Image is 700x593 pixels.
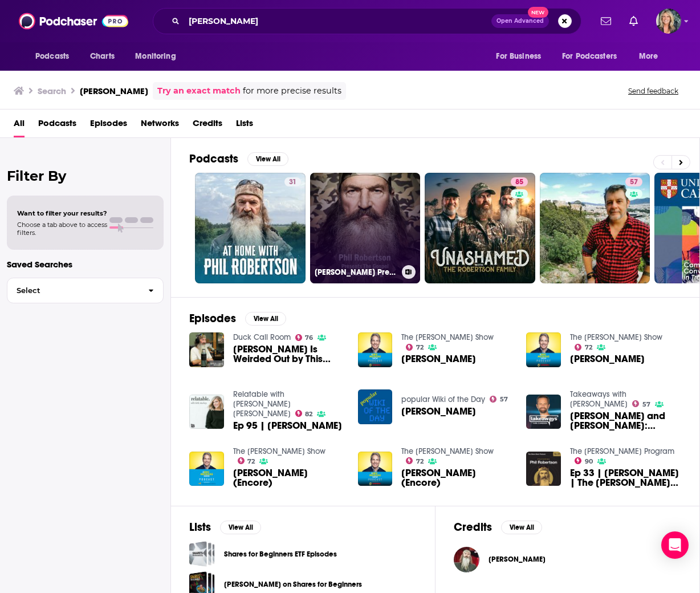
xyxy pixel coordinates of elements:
p: Saved Searches [7,259,164,270]
a: Phil Robertson [570,354,645,364]
span: 72 [416,459,424,464]
h2: Credits [454,520,492,534]
span: [PERSON_NAME] [401,354,476,364]
img: Phil and Kay Robertson: Phil Robertson's RADICAL Conversion Testimony [526,395,561,429]
a: Credits [193,114,222,137]
button: Send feedback [625,86,682,96]
a: Phil Robertson [489,555,546,564]
button: Select [7,278,164,303]
span: 57 [642,402,650,407]
img: Ep 33 | Phil Robertson | The Glenn Beck Podcast [526,452,561,486]
a: Lists [236,114,253,137]
a: 85 [511,177,528,186]
h2: Podcasts [189,152,238,166]
a: Networks [141,114,179,137]
a: [PERSON_NAME] Presents The [DEMOGRAPHIC_DATA] [310,173,421,283]
a: 57 [632,400,650,407]
a: The Eric Metaxas Show [233,446,325,456]
a: Shares for Beginners ETF Episodes [189,541,215,567]
a: CreditsView All [454,520,542,534]
span: Charts [90,48,115,64]
span: for more precise results [243,84,341,98]
a: Shares for Beginners ETF Episodes [224,548,337,560]
span: 90 [585,459,593,464]
span: [PERSON_NAME] [401,407,476,416]
span: [PERSON_NAME] [489,555,546,564]
span: Ep 95 | [PERSON_NAME] [233,421,342,430]
img: User Profile [656,9,681,34]
span: Ep 33 | [PERSON_NAME] | The [PERSON_NAME] Podcast [570,468,681,488]
span: Want to filter your results? [17,209,107,217]
span: [PERSON_NAME] and [PERSON_NAME]: [PERSON_NAME] RADICAL Conversion Testimony [570,411,681,430]
button: open menu [27,46,84,67]
span: Open Advanced [496,18,544,24]
input: Search podcasts, credits, & more... [184,12,491,30]
button: View All [501,521,542,534]
a: Charts [83,46,121,67]
a: Show notifications dropdown [596,11,616,31]
span: 76 [305,335,313,340]
button: Show profile menu [656,9,681,34]
a: 31 [195,173,306,283]
img: Podchaser - Follow, Share and Rate Podcasts [19,10,128,32]
span: All [14,114,25,137]
button: Phil RobertsonPhil Robertson [454,541,681,578]
a: Duck Call Room [233,332,291,342]
span: 31 [289,177,296,188]
a: 72 [238,457,255,464]
span: New [528,7,548,18]
a: popular Wiki of the Day [401,395,485,404]
a: Phil Robertson Is Weirded Out by This Phil Robertson Knockoff [233,344,344,364]
a: 76 [295,334,314,341]
span: [PERSON_NAME] (Encore) [401,468,512,488]
a: Ep 95 | Phil Robertson [233,421,342,430]
span: For Business [496,48,541,64]
div: Search podcasts, credits, & more... [153,8,581,34]
span: [PERSON_NAME] (Encore) [233,468,344,488]
span: [PERSON_NAME] [570,354,645,364]
a: The Eric Metaxas Show [570,332,662,342]
span: Podcasts [35,48,69,64]
a: PodcastsView All [189,152,288,166]
button: open menu [488,46,555,67]
h2: Lists [189,520,211,534]
a: Phil Robertson [454,547,479,572]
a: Episodes [90,114,127,137]
button: Open AdvancedNew [491,14,549,28]
span: 57 [630,177,638,188]
a: Relatable with Allie Beth Stuckey [233,389,291,419]
a: 57 [540,173,650,283]
button: open menu [127,46,190,67]
span: 57 [500,397,508,402]
span: Logged in as lisa.beech [656,9,681,34]
span: 82 [305,412,312,417]
a: EpisodesView All [189,311,286,326]
a: The Eric Metaxas Show [401,332,494,342]
a: Takeaways with Kirk Cameron [570,389,628,409]
h3: [PERSON_NAME] Presents The [DEMOGRAPHIC_DATA] [315,267,397,277]
a: Ep 95 | Phil Robertson [189,395,224,429]
button: View All [245,312,286,326]
a: Podcasts [38,114,76,137]
img: Phil Robertson [358,332,393,367]
span: [PERSON_NAME] Is Weirded Out by This [PERSON_NAME] Knockoff [233,344,344,364]
h2: Episodes [189,311,236,326]
img: Phil Robertson (Encore) [189,452,224,486]
img: Phil Robertson [526,332,561,367]
a: Phil Robertson Is Weirded Out by This Phil Robertson Knockoff [189,332,224,367]
a: 72 [406,457,424,464]
span: 85 [515,177,523,188]
img: Phil Robertson (Encore) [358,452,393,486]
img: Phil Robertson [358,389,393,424]
span: Monitoring [135,48,176,64]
